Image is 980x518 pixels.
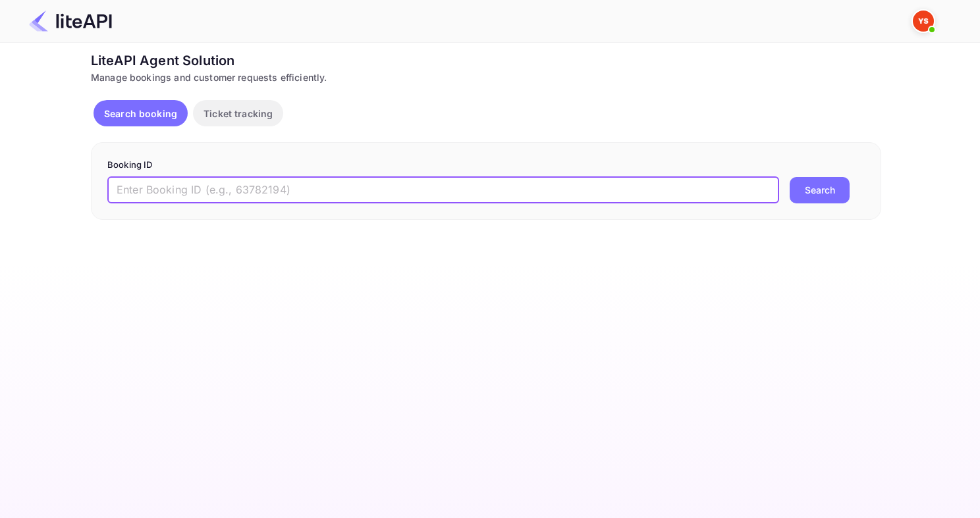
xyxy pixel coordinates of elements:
img: Yandex Support [913,11,934,32]
input: Enter Booking ID (e.g., 63782194) [107,177,779,203]
div: Manage bookings and customer requests efficiently. [91,70,881,84]
p: Search booking [104,107,177,120]
p: Booking ID [107,159,865,172]
div: LiteAPI Agent Solution [91,51,881,70]
img: LiteAPI Logo [29,11,112,32]
p: Ticket tracking [204,107,273,120]
button: Search [790,177,850,203]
